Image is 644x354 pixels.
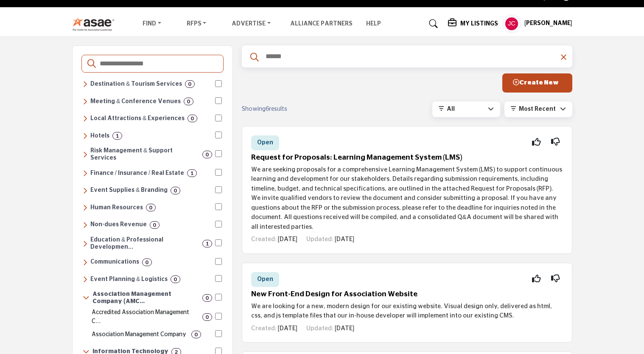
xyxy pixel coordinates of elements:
h6: Financial management, accounting, insurance, banking, payroll, and real estate services to help o... [90,170,184,177]
div: 0 Results For Meeting & Conference Venues [184,98,193,105]
b: 0 [195,332,198,337]
i: Not Interested [551,278,560,279]
span: [DATE] [335,236,354,242]
span: Updated: [306,325,333,332]
button: Show hide supplier dropdown [502,14,521,33]
h5: My Listings [460,20,498,28]
div: 0 Results For Human Resources [146,204,156,211]
b: 0 [191,115,194,121]
div: Showing results [242,105,341,114]
h5: New Front-End Design for Association Website [251,290,563,299]
div: 0 Results For Association Management Company (AMC) [202,294,212,302]
span: 6 [266,106,269,112]
span: Updated: [306,236,333,242]
p: Managed services for associations. [92,330,186,339]
h5: [PERSON_NAME] [524,20,572,28]
a: Find [137,18,167,30]
a: Search [421,17,443,31]
i: Interested [532,278,541,279]
b: 1 [116,133,119,139]
h6: Facilities and spaces designed for business meetings, conferences, and events. [90,98,181,105]
input: Select Education & Professional Development [215,239,222,246]
input: Select Meeting & Conference Venues [215,97,222,104]
h6: Services and solutions for employee management, benefits, recruiting, compliance, and workforce d... [90,204,143,211]
span: [DATE] [278,325,297,332]
div: 0 Results For Event Planning & Logistics [171,275,180,283]
a: Help [366,21,381,27]
img: site Logo [72,17,119,31]
b: 0 [187,98,190,104]
button: Create New [502,73,572,93]
span: Created: [251,325,277,332]
h5: Request for Proposals: Learning Management System (LMS) [251,153,563,162]
h6: Services for messaging, public relations, video production, webinars, and content management to e... [90,258,139,266]
a: Advertise [226,18,277,30]
div: My Listings [448,19,498,29]
b: 1 [206,241,209,247]
h6: Professional management, strategic guidance, and operational support to help associations streaml... [92,291,199,305]
input: Select Event Planning & Logistics [215,275,222,282]
div: 1 Results For Finance / Insurance / Real Estate [187,169,197,177]
h6: Training, certification, career development, and learning solutions to enhance skills, engagement... [90,236,199,251]
span: All [447,106,455,112]
i: Not Interested [551,142,560,142]
b: 0 [206,152,209,157]
div: 1 Results For Hotels [112,132,122,140]
input: Select Accredited Association Management Company [215,313,222,320]
span: Open [257,276,273,282]
span: [DATE] [335,325,354,332]
b: 0 [174,188,177,194]
input: Select Communications [215,258,222,265]
p: We are seeking proposals for a comprehensive Learning Management System (LMS) to support continuo... [251,165,563,232]
b: 0 [174,276,177,282]
input: Select Finance / Insurance / Real Estate [215,169,222,176]
b: 0 [206,314,209,320]
input: Select Hotels [215,132,222,138]
div: 1 Results For Education & Professional Development [202,240,212,247]
i: Interested [532,142,541,142]
p: Certified association management services. [92,308,197,326]
div: 0 Results For Risk Management & Support Services [202,151,212,158]
input: Select Association Management Company [215,330,222,337]
b: 1 [190,170,193,176]
span: Create New [513,79,559,86]
a: Alliance Partners [290,21,353,27]
b: 0 [206,295,209,301]
p: We are looking for a new, modern design for our existing website. Visual design only, delivered a... [251,302,563,321]
input: Search Categories [99,58,218,69]
input: Select Non-dues Revenue [215,221,222,228]
div: 0 Results For Accredited Association Management Company [202,313,212,321]
input: Select Destination & Tourism Services [215,80,222,87]
h6: Customized event materials such as badges, branded merchandise, lanyards, and photography service... [90,187,168,194]
div: 0 Results For Local Attractions & Experiences [188,115,197,122]
b: 0 [149,205,152,211]
input: Select Risk Management & Support Services [215,150,222,157]
div: 0 Results For Communications [142,258,152,266]
h6: Entertainment, cultural, and recreational destinations that enhance visitor experiences, includin... [90,115,185,122]
input: Select Event Supplies & Branding [215,186,222,193]
input: Select Local Attractions & Experiences [215,115,222,121]
b: 0 [188,81,191,87]
input: Select Association Management Company (AMC) [215,294,222,301]
h6: Accommodations ranging from budget to luxury, offering lodging, amenities, and services tailored ... [90,132,109,140]
span: Open [257,140,273,146]
b: 0 [153,222,156,228]
span: Created: [251,236,277,242]
h6: Organizations and services that promote travel, tourism, and local attractions, including visitor... [90,81,182,88]
div: 0 Results For Destination & Tourism Services [185,80,195,88]
h6: Event planning, venue selection, and on-site management for meetings, conferences, and tradeshows. [90,276,168,283]
h6: Programs like affinity partnerships, sponsorships, and other revenue-generating opportunities tha... [90,221,147,228]
span: Most Recent [519,106,556,112]
h6: Services for cancellation insurance and transportation solutions. [90,147,199,162]
span: [DATE] [278,236,297,242]
div: 0 Results For Non-dues Revenue [150,221,160,229]
div: 0 Results For Association Management Company [191,331,201,338]
b: 0 [146,259,148,265]
div: 0 Results For Event Supplies & Branding [171,187,180,194]
a: RFPs [181,18,213,30]
input: Select Human Resources [215,203,222,210]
